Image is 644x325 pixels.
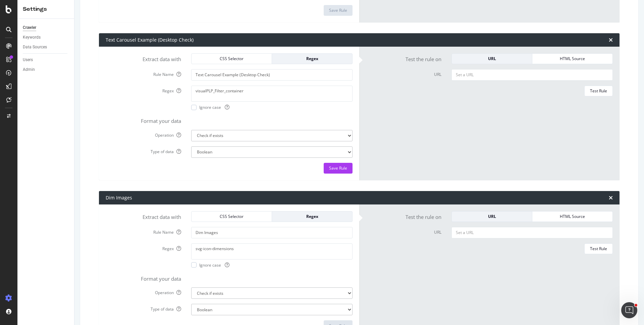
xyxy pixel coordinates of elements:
[23,66,69,73] a: Admin
[106,37,194,43] div: Text Carousel Example (Desktop Check)
[584,243,613,254] button: Test Rule
[329,165,347,171] div: Save Rule
[101,53,186,63] label: Extract data with
[277,56,347,61] div: Regex
[197,56,266,61] div: CSS Selector
[101,227,186,235] label: Rule Name
[361,211,446,221] label: Test the rule on
[457,56,527,61] div: URL
[101,304,186,312] label: Type of data
[609,195,613,200] div: times
[197,214,266,219] div: CSS Selector
[101,115,186,125] label: Format your data
[191,69,353,81] input: Provide a name
[584,86,613,96] button: Test Rule
[272,211,353,222] button: Regex
[23,24,36,31] div: Crawler
[23,24,69,31] a: Crawler
[590,246,607,251] div: Test Rule
[191,86,353,102] textarea: visualPLP_Filter_container
[101,273,186,282] label: Format your data
[23,66,35,73] div: Admin
[23,34,69,41] a: Keywords
[451,53,532,64] button: URL
[451,69,613,81] input: Set a URL
[191,243,353,260] textarea: svg-icon-dimensions
[191,211,272,222] button: CSS Selector
[191,53,272,64] button: CSS Selector
[457,214,527,219] div: URL
[272,53,353,64] button: Regex
[451,227,613,238] input: Set a URL
[538,56,607,61] div: HTML Source
[23,56,33,63] div: Users
[329,7,347,13] div: Save Rule
[532,53,613,64] button: HTML Source
[538,214,607,219] div: HTML Source
[361,227,446,235] label: URL
[23,5,69,13] div: Settings
[101,243,186,251] label: Regex
[101,146,186,154] label: Type of data
[609,37,613,43] div: times
[106,194,132,201] div: Dim Images
[324,163,353,174] button: Save Rule
[101,86,186,94] label: Regex
[23,34,41,41] div: Keywords
[101,130,186,138] label: Operation
[590,88,607,94] div: Test Rule
[199,262,229,268] span: Ignore case
[23,56,69,63] a: Users
[361,69,446,77] label: URL
[361,53,446,63] label: Test the rule on
[451,211,532,222] button: URL
[621,302,637,318] iframe: Intercom live chat
[532,211,613,222] button: HTML Source
[23,44,47,51] div: Data Sources
[199,104,229,110] span: Ignore case
[23,44,69,51] a: Data Sources
[277,214,347,219] div: Regex
[324,5,353,16] button: Save Rule
[101,69,186,77] label: Rule Name
[101,211,186,221] label: Extract data with
[101,287,186,295] label: Operation
[191,227,353,238] input: Provide a name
